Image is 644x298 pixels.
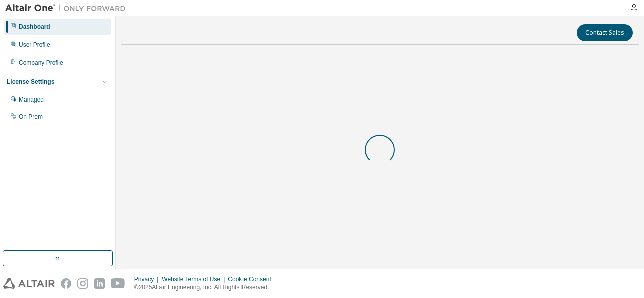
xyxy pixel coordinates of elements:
img: instagram.svg [77,278,88,289]
img: youtube.svg [111,278,125,289]
div: Cookie Consent [228,275,277,283]
p: © 2025 Altair Engineering, Inc. All Rights Reserved. [134,283,277,292]
div: Managed [19,95,44,104]
img: altair_logo.svg [3,278,55,289]
img: Altair One [5,3,131,13]
div: Privacy [134,275,162,283]
div: License Settings [7,78,54,86]
div: Company Profile [19,59,63,67]
img: facebook.svg [61,278,71,289]
div: Dashboard [19,23,50,31]
button: Contact Sales [577,24,633,41]
div: Website Terms of Use [162,275,228,283]
img: linkedin.svg [94,278,105,289]
div: On Prem [19,113,43,121]
div: User Profile [19,41,50,49]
